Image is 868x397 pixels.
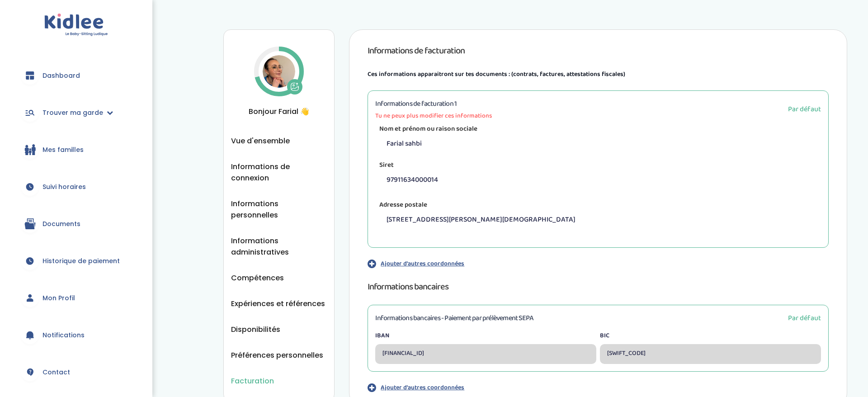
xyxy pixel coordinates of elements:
[382,210,821,230] p: [STREET_ADDRESS][PERSON_NAME][DEMOGRAPHIC_DATA]
[375,331,596,340] label: IBAN
[14,133,139,166] a: Mes familles
[14,208,139,240] a: Documents
[14,170,139,203] a: Suivi horaires
[375,344,596,364] div: [FINANCIAL_ID]
[42,219,80,229] span: Documents
[382,170,821,190] p: 97911634000014
[368,43,829,58] h1: Informations de facturation
[42,293,75,303] span: Mon Profil
[600,344,821,364] div: [SWIFT_CODE]
[231,272,284,284] button: Compétences
[375,111,492,121] span: Tu ne peux plus modifier ces informations
[263,55,295,88] img: Avatar
[231,375,274,387] button: Facturation
[382,134,821,154] p: Farial sahbi
[14,245,139,277] a: Historique de paiement
[788,312,821,324] span: Par défaut
[788,104,821,115] span: Par défaut
[231,235,327,258] button: Informations administratives
[375,312,533,324] h3: Informations bancaires - Paiement par prélèvement SEPA
[14,59,139,92] a: Dashboard
[600,331,821,340] label: BIC
[368,279,829,294] h1: Informations bancaires
[231,350,323,361] button: Préférences personnelles
[14,96,139,129] a: Trouver ma garde
[42,71,80,80] span: Dashboard
[231,135,290,147] button: Vue d'ensemble
[14,356,139,388] a: Contact
[381,259,464,269] p: Ajouter d'autres coordonnées
[44,14,108,37] img: logo.svg
[42,331,85,340] span: Notifications
[231,198,327,221] button: Informations personnelles
[231,298,325,309] button: Expériences et références
[231,324,280,335] button: Disponibilités
[375,98,492,109] h3: Informations de facturation 1
[14,282,139,314] a: Mon Profil
[42,145,84,155] span: Mes familles
[375,122,481,137] label: Nom et prénom ou raison sociale
[42,256,120,266] span: Historique de paiement
[42,108,103,118] span: Trouver ma garde
[231,106,327,117] span: Bonjour Farial 👋
[231,161,327,184] button: Informations de connexion
[368,383,829,392] button: Ajouter d'autres coordonnées
[42,182,86,192] span: Suivi horaires
[368,69,829,80] p: Ces informations apparaitront sur tes documents : (contrats, factures, attestations fiscales)
[375,198,431,213] label: Adresse postale
[368,259,829,269] button: Ajouter d'autres coordonnées
[381,383,464,392] p: Ajouter d'autres coordonnées
[42,368,70,377] span: Contact
[14,319,139,351] a: Notifications
[375,158,398,173] label: Siret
